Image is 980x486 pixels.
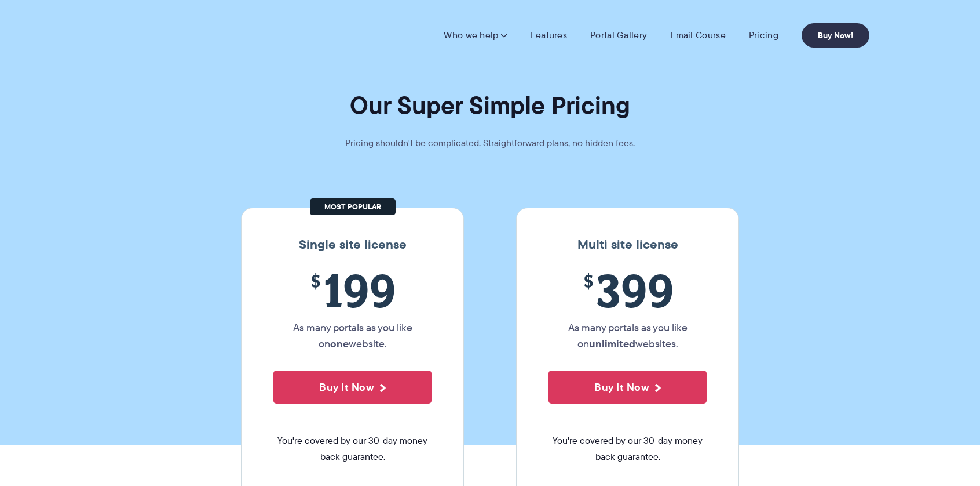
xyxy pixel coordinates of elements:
[444,30,507,41] a: Who we help
[590,30,647,41] a: Portal Gallery
[330,336,349,351] strong: one
[253,237,452,252] h3: Single site license
[528,237,727,252] h3: Multi site license
[548,371,707,404] button: Buy It Now
[273,371,432,404] button: Buy It Now
[273,320,432,352] p: As many portals as you like on website.
[670,30,726,41] a: Email Course
[802,23,869,48] a: Buy Now!
[273,264,432,317] span: 199
[548,320,707,352] p: As many portals as you like on websites.
[589,336,635,351] strong: unlimited
[316,135,664,151] p: Pricing shouldn't be complicated. Straightforward plans, no hidden fees.
[273,433,432,465] span: You're covered by our 30-day money back guarantee.
[548,264,707,317] span: 399
[548,433,707,465] span: You're covered by our 30-day money back guarantee.
[749,30,778,41] a: Pricing
[531,30,567,41] a: Features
